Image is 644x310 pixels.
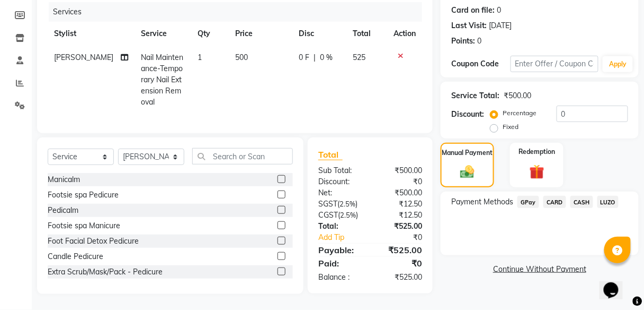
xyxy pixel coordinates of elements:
[380,232,430,243] div: ₹0
[597,196,619,208] span: LUZO
[191,22,229,46] th: Qty
[310,221,370,232] div: Total:
[370,272,430,283] div: ₹525.00
[48,22,135,46] th: Stylist
[318,210,338,220] span: CGST
[192,148,293,165] input: Search or Scan
[54,53,113,62] span: [PERSON_NAME]
[456,164,479,180] img: _cash.svg
[310,232,380,243] a: Add Tip
[477,36,481,47] div: 0
[370,199,430,210] div: ₹12.50
[310,165,370,176] div: Sub Total:
[347,22,388,46] th: Total
[600,268,633,299] iframe: chat widget
[310,187,370,199] div: Net:
[387,22,422,46] th: Action
[310,210,370,221] div: ( )
[339,200,355,208] span: 2.5%
[48,236,139,247] div: Foot Facial Detox Pedicure
[314,52,316,63] span: |
[370,165,430,176] div: ₹500.00
[370,244,430,256] div: ₹525.00
[198,53,202,62] span: 1
[48,205,78,216] div: Pedicalm
[48,174,80,185] div: Manicalm
[293,22,347,46] th: Disc
[370,221,430,232] div: ₹525.00
[451,36,475,47] div: Points:
[511,56,599,72] input: Enter Offer / Coupon Code
[370,187,430,199] div: ₹500.00
[370,210,430,221] div: ₹12.50
[451,196,513,208] span: Payment Methods
[451,90,499,101] div: Service Total:
[451,20,487,31] div: Last Visit:
[318,149,343,160] span: Total
[340,211,356,219] span: 2.5%
[49,2,430,22] div: Services
[503,122,518,132] label: Fixed
[451,5,495,16] div: Card on file:
[48,266,163,278] div: Extra Scrub/Mask/Pack - Pedicure
[603,56,633,72] button: Apply
[310,199,370,210] div: ( )
[370,176,430,187] div: ₹0
[504,90,531,101] div: ₹500.00
[48,251,103,262] div: Candle Pedicure
[570,196,593,208] span: CASH
[443,264,637,275] a: Continue Without Payment
[497,5,501,16] div: 0
[320,52,333,63] span: 0 %
[310,176,370,187] div: Discount:
[135,22,191,46] th: Service
[525,163,549,182] img: _gift.svg
[489,20,512,31] div: [DATE]
[370,257,430,270] div: ₹0
[229,22,292,46] th: Price
[451,58,510,70] div: Coupon Code
[48,190,119,201] div: Footsie spa Pedicure
[451,109,484,120] div: Discount:
[310,244,370,256] div: Payable:
[543,196,566,208] span: CARD
[353,53,366,62] span: 525
[310,272,370,283] div: Balance :
[310,257,370,270] div: Paid:
[318,199,337,209] span: SGST
[517,196,539,208] span: GPay
[503,108,536,118] label: Percentage
[48,220,120,231] div: Footsie spa Manicure
[141,53,183,107] span: Nail Maintenance-Temporary Nail Extension Removal
[235,53,248,62] span: 500
[299,52,310,63] span: 0 F
[442,148,493,158] label: Manual Payment
[518,147,555,157] label: Redemption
